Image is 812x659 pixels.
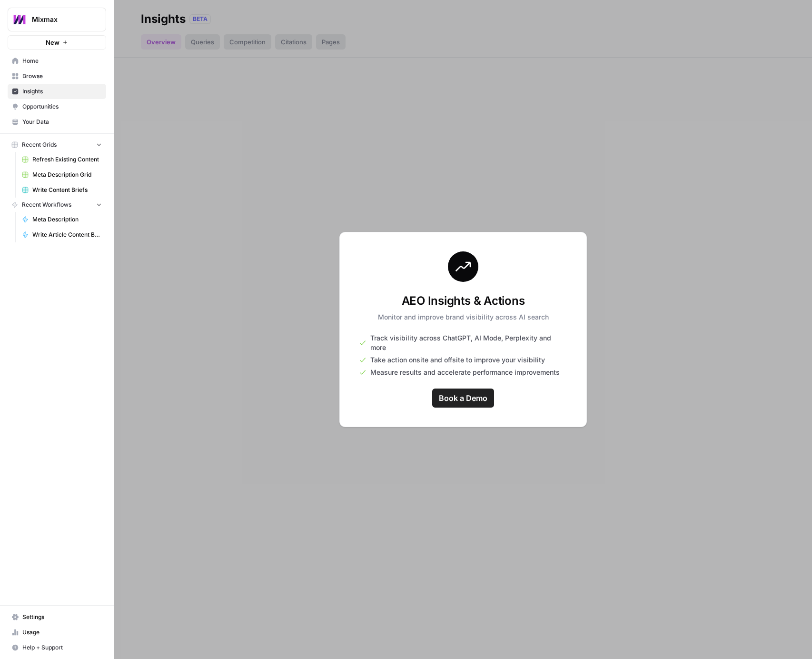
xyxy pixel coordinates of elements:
span: Track visibility across ChatGPT, AI Mode, Perplexity and more [370,333,567,352]
span: Write Content Briefs [32,186,102,194]
a: Write Article Content Brief [18,227,106,242]
span: New [46,38,59,47]
span: Write Article Content Brief [32,230,102,239]
span: Recent Grids [22,140,57,149]
span: Usage [22,628,102,637]
a: Meta Description Grid [18,167,106,182]
span: Help + Support [22,643,102,652]
a: Book a Demo [432,389,494,408]
img: Mixmax Logo [11,11,28,28]
a: Usage [8,625,106,640]
button: Recent Grids [8,138,106,152]
a: Write Content Briefs [18,182,106,198]
a: Refresh Existing Content [18,152,106,167]
span: Settings [22,613,102,621]
span: Insights [22,87,102,96]
button: Recent Workflows [8,198,106,212]
a: Settings [8,609,106,625]
p: Monitor and improve brand visibility across AI search [378,312,549,322]
span: Book a Demo [439,392,487,404]
button: Workspace: Mixmax [8,8,106,31]
span: Measure results and accelerate performance improvements [370,368,560,377]
button: Help + Support [8,640,106,655]
span: Meta Description [32,215,102,224]
span: Take action onsite and offsite to improve your visibility [370,355,545,365]
button: New [8,35,106,50]
span: Home [22,57,102,65]
span: Meta Description Grid [32,170,102,179]
a: Opportunities [8,99,106,114]
span: Recent Workflows [22,200,71,209]
span: Refresh Existing Content [32,155,102,164]
span: Mixmax [32,15,89,24]
a: Browse [8,69,106,84]
span: Browse [22,72,102,80]
span: Opportunities [22,102,102,111]
a: Your Data [8,114,106,130]
a: Insights [8,84,106,99]
h3: AEO Insights & Actions [378,293,549,309]
a: Home [8,53,106,69]
a: Meta Description [18,212,106,227]
span: Your Data [22,118,102,126]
